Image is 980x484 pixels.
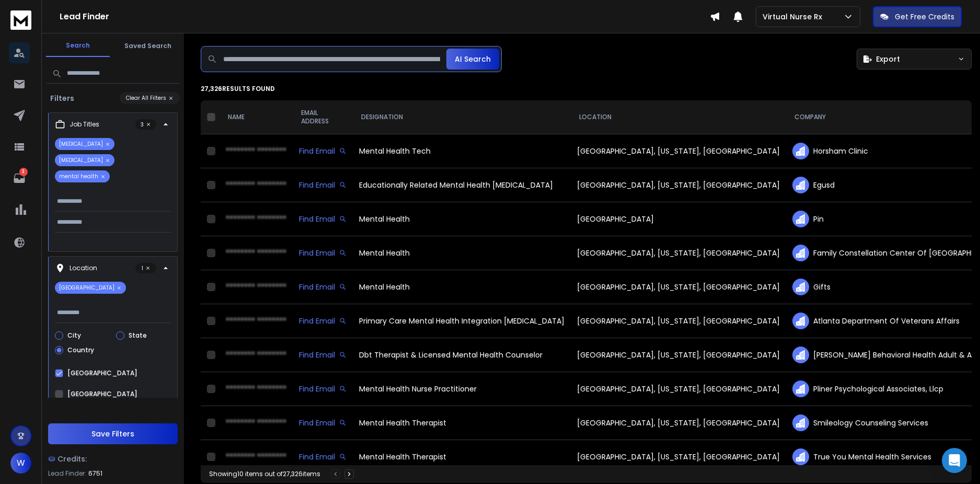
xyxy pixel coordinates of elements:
label: City [67,331,81,340]
h3: Filters [46,93,78,103]
span: Credits: [57,454,87,464]
label: Country [67,346,94,354]
div: Find Email [299,146,347,156]
div: Find Email [299,282,347,292]
div: Find Email [299,180,347,190]
td: Mental Health [353,270,571,304]
th: DESIGNATION [353,100,571,134]
label: State [129,331,147,340]
td: Mental Health Therapist [353,440,571,474]
p: [MEDICAL_DATA] [55,138,114,150]
td: Educationally Related Mental Health [MEDICAL_DATA] [353,168,571,202]
label: [GEOGRAPHIC_DATA] [67,369,137,377]
div: Find Email [299,350,347,360]
div: Showing 10 items out of 27,326 items [209,470,320,478]
h1: Lead Finder [60,10,710,23]
div: Find Email [299,316,347,326]
div: Find Email [299,214,347,224]
button: Clear All Filters [120,92,180,104]
td: [GEOGRAPHIC_DATA], [US_STATE], [GEOGRAPHIC_DATA] [571,134,786,168]
td: Mental Health Tech [353,134,571,168]
p: 27,326 results found [201,85,972,93]
td: [GEOGRAPHIC_DATA], [US_STATE], [GEOGRAPHIC_DATA] [571,304,786,338]
p: Lead Finder: [48,469,86,478]
p: [GEOGRAPHIC_DATA] [55,282,126,294]
img: logo [10,10,31,30]
a: 3 [9,168,30,189]
td: [GEOGRAPHIC_DATA], [US_STATE], [GEOGRAPHIC_DATA] [571,236,786,270]
div: Open Intercom Messenger [942,448,967,473]
label: [GEOGRAPHIC_DATA] [67,390,137,398]
p: 3 [135,119,156,130]
button: Get Free Credits [873,6,962,27]
button: Saved Search [116,36,180,56]
button: W [10,453,31,474]
td: [GEOGRAPHIC_DATA], [US_STATE], [GEOGRAPHIC_DATA] [571,168,786,202]
th: NAME [220,100,293,134]
td: Mental Health Therapist [353,406,571,440]
p: Virtual Nurse Rx [763,11,826,22]
p: Location [70,264,97,272]
td: [GEOGRAPHIC_DATA], [US_STATE], [GEOGRAPHIC_DATA] [571,372,786,406]
td: Dbt Therapist & Licensed Mental Health Counselor [353,338,571,372]
span: 6751 [88,469,102,478]
a: Credits: [48,448,178,469]
td: [GEOGRAPHIC_DATA], [US_STATE], [GEOGRAPHIC_DATA] [571,338,786,372]
div: Find Email [299,418,347,428]
p: 1 [135,263,156,273]
div: Find Email [299,248,347,258]
button: Search [46,35,110,57]
span: Export [876,54,900,64]
th: LOCATION [571,100,786,134]
p: [MEDICAL_DATA] [55,154,114,166]
p: Job Titles [70,120,99,129]
th: EMAIL ADDRESS [293,100,353,134]
div: Find Email [299,452,347,462]
td: Mental Health [353,236,571,270]
button: Save Filters [48,423,178,444]
p: 3 [19,168,28,176]
p: mental health [55,170,110,182]
td: [GEOGRAPHIC_DATA], [US_STATE], [GEOGRAPHIC_DATA] [571,440,786,474]
p: Get Free Credits [895,11,954,22]
td: [GEOGRAPHIC_DATA], [US_STATE], [GEOGRAPHIC_DATA] [571,406,786,440]
button: AI Search [446,49,499,70]
td: Mental Health [353,202,571,236]
td: Primary Care Mental Health Integration [MEDICAL_DATA] [353,304,571,338]
td: Mental Health Nurse Practitioner [353,372,571,406]
td: [GEOGRAPHIC_DATA], [US_STATE], [GEOGRAPHIC_DATA] [571,270,786,304]
td: [GEOGRAPHIC_DATA] [571,202,786,236]
div: Find Email [299,384,347,394]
